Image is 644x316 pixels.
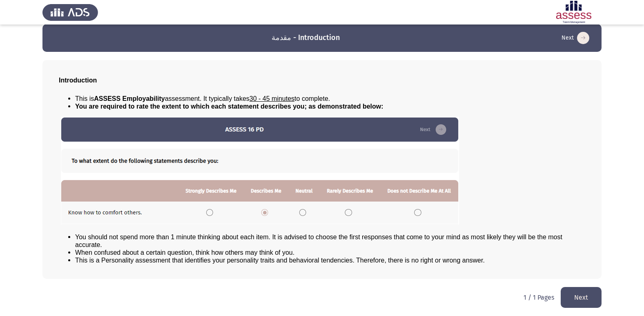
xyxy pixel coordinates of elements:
img: Assessment logo of ASSESS Employability - EBI [546,1,602,24]
span: Introduction [59,77,97,84]
p: 1 / 1 Pages [524,294,554,301]
img: Assess Talent Management logo [42,1,98,24]
b: ASSESS Employability [94,95,165,102]
span: You should not spend more than 1 minute thinking about each item. It is advised to choose the fir... [75,234,562,248]
button: load next page [559,31,592,45]
span: When confused about a certain question, think how others may think of you. [75,249,294,256]
span: This is assessment. It typically takes to complete. [75,95,330,102]
span: You are required to rate the extent to which each statement describes you; as demonstrated below: [75,103,383,110]
span: This is a Personality assessment that identifies your personality traits and behavioral tendencie... [75,257,485,264]
button: load next page [561,287,602,308]
h3: مقدمة - Introduction [272,33,340,43]
u: 30 - 45 minutes [250,95,294,102]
